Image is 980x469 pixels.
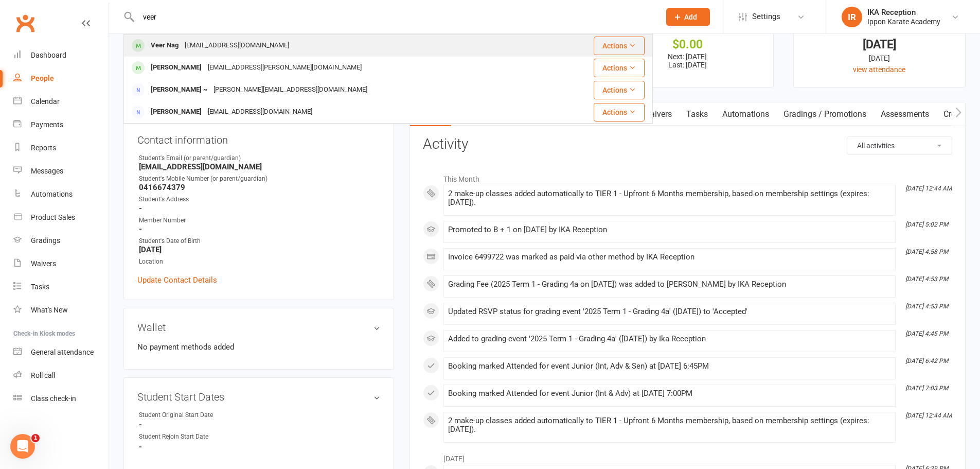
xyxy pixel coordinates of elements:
[31,236,60,245] div: Gradings
[666,8,710,26] button: Add
[905,185,952,192] i: [DATE] 12:44 AM
[139,183,380,192] strong: 0416674379
[594,37,645,55] button: Actions
[139,245,380,254] strong: [DATE]
[853,65,905,74] a: view attendance
[31,167,63,175] div: Messages
[776,102,874,126] a: Gradings / Promotions
[684,13,697,21] span: Add
[752,5,780,28] span: Settings
[31,434,40,442] span: 1
[139,257,380,267] div: Location
[139,432,224,442] div: Student Rejoin Start Date
[210,82,370,97] div: [PERSON_NAME][EMAIL_ADDRESS][DOMAIN_NAME]
[905,275,948,283] i: [DATE] 4:53 PM
[31,348,94,356] div: General attendance
[448,362,891,371] div: Booking marked Attended for event Junior (Int, Adv & Sen) at [DATE] 6:45PM
[137,391,380,403] h3: Student Start Dates
[611,53,764,69] p: Next: [DATE] Last: [DATE]
[148,82,210,97] div: [PERSON_NAME] ~
[13,90,109,113] a: Calendar
[139,162,380,171] strong: [EMAIL_ADDRESS][DOMAIN_NAME]
[448,280,891,289] div: Grading Fee (2025 Term 1 - Grading 4a on [DATE]) was added to [PERSON_NAME] by IKA Reception
[867,17,940,26] div: Ippon Karate Academy
[31,144,56,152] div: Reports
[448,416,891,434] div: 2 make-up classes added automatically to TIER 1 - Upfront 6 Months membership, based on membershi...
[448,389,891,398] div: Booking marked Attended for event Junior (Int & Adv) at [DATE] 7:00PM
[594,103,645,121] button: Actions
[31,51,66,59] div: Dashboard
[137,322,380,333] h3: Wallet
[905,330,948,337] i: [DATE] 4:45 PM
[874,102,936,126] a: Assessments
[636,102,679,126] a: Waivers
[139,204,380,213] strong: -
[31,394,76,403] div: Class check-in
[867,8,940,17] div: IKA Reception
[842,7,862,27] div: IR
[31,120,63,129] div: Payments
[205,60,365,75] div: [EMAIL_ADDRESS][PERSON_NAME][DOMAIN_NAME]
[139,420,380,429] strong: -
[905,385,948,392] i: [DATE] 7:03 PM
[594,81,645,99] button: Actions
[12,10,38,36] a: Clubworx
[715,102,776,126] a: Automations
[13,275,109,299] a: Tasks
[31,306,68,314] div: What's New
[803,53,956,64] div: [DATE]
[13,299,109,322] a: What's New
[13,113,109,136] a: Payments
[13,67,109,90] a: People
[135,10,653,24] input: Search...
[423,168,952,185] li: This Month
[13,183,109,206] a: Automations
[10,434,35,459] iframe: Intercom live chat
[31,213,75,221] div: Product Sales
[31,283,49,291] div: Tasks
[31,97,60,106] div: Calendar
[137,130,380,146] h3: Contact information
[13,160,109,183] a: Messages
[423,136,952,152] h3: Activity
[139,236,380,246] div: Student's Date of Birth
[448,307,891,316] div: Updated RSVP status for grading event '2025 Term 1 - Grading 4a' ([DATE]) to 'Accepted'
[139,216,380,225] div: Member Number
[139,442,380,451] strong: -
[137,341,380,353] li: No payment methods added
[905,303,948,310] i: [DATE] 4:53 PM
[139,224,380,234] strong: -
[13,44,109,67] a: Dashboard
[205,105,315,119] div: [EMAIL_ADDRESS][DOMAIN_NAME]
[13,364,109,387] a: Roll call
[611,39,764,50] div: $0.00
[594,59,645,77] button: Actions
[148,38,182,53] div: Veer Nag
[905,357,948,364] i: [DATE] 6:42 PM
[13,229,109,252] a: Gradings
[148,105,205,119] div: [PERSON_NAME]
[803,39,956,50] div: [DATE]
[448,335,891,343] div: Added to grading event '2025 Term 1 - Grading 4a' ([DATE]) by Ika Reception
[139,153,380,163] div: Student's Email (or parent/guardian)
[448,189,891,207] div: 2 make-up classes added automatically to TIER 1 - Upfront 6 Months membership, based on membershi...
[13,136,109,160] a: Reports
[31,190,73,198] div: Automations
[679,102,715,126] a: Tasks
[448,225,891,234] div: Promoted to B + 1 on [DATE] by IKA Reception
[448,253,891,262] div: Invoice 6499722 was marked as paid via other method by IKA Reception
[148,60,205,75] div: [PERSON_NAME]
[31,259,56,268] div: Waivers
[13,387,109,410] a: Class kiosk mode
[905,248,948,255] i: [DATE] 4:58 PM
[139,410,224,420] div: Student Original Start Date
[13,341,109,364] a: General attendance kiosk mode
[905,221,948,228] i: [DATE] 5:02 PM
[31,74,54,82] div: People
[139,195,380,204] div: Student's Address
[13,252,109,275] a: Waivers
[13,206,109,229] a: Product Sales
[137,274,217,286] a: Update Contact Details
[31,371,55,379] div: Roll call
[139,174,380,184] div: Student's Mobile Number (or parent/guardian)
